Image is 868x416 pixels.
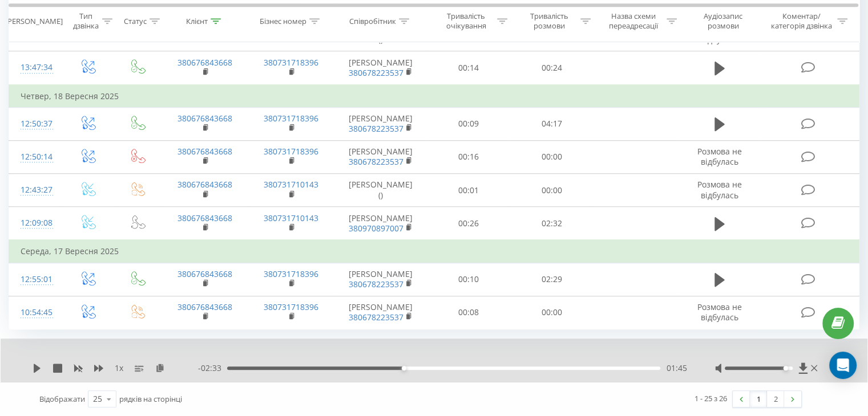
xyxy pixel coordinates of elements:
div: Бізнес номер [260,17,306,26]
span: 01:45 [666,362,687,374]
a: 1 [750,391,767,407]
div: 13:47:34 [21,56,51,79]
span: рядків на сторінці [119,394,182,404]
a: 380731710143 [264,179,318,190]
div: Назва схеми переадресації [604,12,664,31]
a: 380678223537 [349,312,403,323]
div: [PERSON_NAME] [5,17,63,26]
td: 00:08 [427,296,510,329]
div: 12:09:08 [21,212,51,234]
a: 380731718396 [264,146,318,157]
td: 00:00 [510,140,593,173]
a: 380678223537 [349,123,403,134]
td: 02:29 [510,263,593,296]
td: [PERSON_NAME] () [334,174,427,207]
div: 12:43:27 [21,179,51,201]
a: 380676843668 [177,213,232,223]
a: 380731710143 [264,213,318,223]
div: 12:50:14 [21,146,51,168]
div: 12:50:37 [21,113,51,135]
td: 02:32 [510,207,593,240]
span: Відображати [39,394,85,404]
div: Accessibility label [402,366,406,370]
td: [PERSON_NAME] [334,263,427,296]
a: 380676843668 [177,57,232,68]
div: Клієнт [186,17,208,26]
div: Співробітник [349,17,396,26]
td: 00:00 [510,296,593,329]
div: Статус [124,17,147,26]
span: Розмова не відбулась [697,146,742,167]
td: 00:00 [510,174,593,207]
div: 12:55:01 [21,268,51,291]
a: 380731718396 [264,113,318,124]
a: 380970897007 [349,223,403,234]
a: 380676843668 [177,268,232,279]
td: 04:17 [510,107,593,140]
td: 00:16 [427,140,510,173]
td: Середа, 17 Вересня 2025 [9,240,859,263]
a: 380731718396 [264,301,318,312]
td: 00:24 [510,51,593,85]
td: 00:26 [427,207,510,240]
a: 380731718396 [264,268,318,279]
td: Четвер, 18 Вересня 2025 [9,85,859,108]
span: Розмова не відбулась [697,301,742,323]
td: [PERSON_NAME] [334,296,427,329]
div: 1 - 25 з 26 [695,393,727,404]
div: Тривалість очікування [438,12,495,31]
div: Тип дзвінка [72,12,99,31]
td: [PERSON_NAME] [334,107,427,140]
a: 380678223537 [349,279,403,289]
a: 380676843668 [177,179,232,190]
td: 00:10 [427,263,510,296]
div: Коментар/категорія дзвінка [768,12,834,31]
td: 00:01 [427,174,510,207]
td: [PERSON_NAME] [334,207,427,240]
span: Розмова не відбулась [697,24,742,45]
div: 10:54:45 [21,301,51,324]
span: - 02:33 [198,362,227,374]
span: Розмова не відбулась [697,179,742,200]
td: 00:09 [427,107,510,140]
a: 380731718396 [264,57,318,68]
div: Тривалість розмови [520,12,578,31]
div: Accessibility label [784,366,788,370]
a: 380676843668 [177,146,232,157]
span: 1 x [115,362,123,374]
div: Аудіозапис розмови [690,12,757,31]
a: 380676843668 [177,113,232,124]
td: [PERSON_NAME] [334,140,427,173]
a: 380678223537 [349,156,403,167]
td: 00:14 [427,51,510,85]
a: 380678223537 [349,67,403,78]
div: Open Intercom Messenger [829,352,857,379]
td: [PERSON_NAME] [334,51,427,85]
a: 380676843668 [177,301,232,312]
a: 2 [767,391,784,407]
div: 25 [93,393,102,405]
